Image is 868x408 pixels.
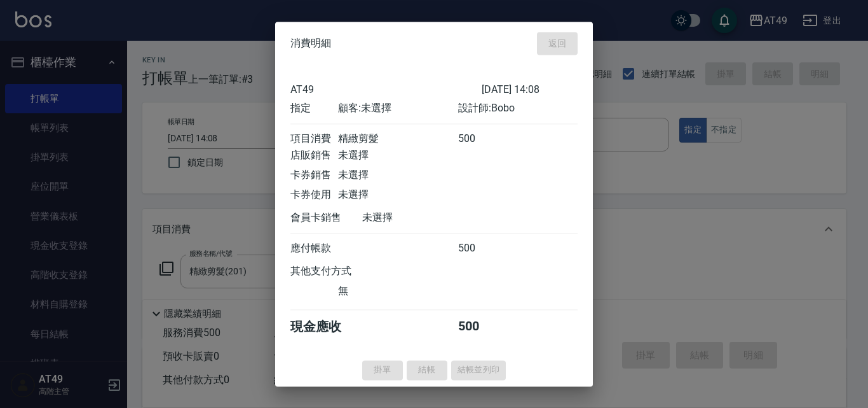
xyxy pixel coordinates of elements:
[458,132,506,146] div: 500
[482,83,578,95] div: [DATE] 14:08
[458,242,506,255] div: 500
[290,169,338,182] div: 卡券銷售
[290,211,362,225] div: 會員卡銷售
[290,83,482,95] div: AT49
[290,188,338,202] div: 卡券使用
[290,132,338,146] div: 項目消費
[458,318,506,335] div: 500
[290,37,331,50] span: 消費明細
[290,149,338,162] div: 店販銷售
[290,318,362,335] div: 現金應收
[290,265,386,278] div: 其他支付方式
[338,102,458,115] div: 顧客: 未選擇
[458,102,578,115] div: 設計師: Bobo
[362,211,482,225] div: 未選擇
[290,102,338,115] div: 指定
[338,149,458,162] div: 未選擇
[338,132,458,146] div: 精緻剪髮
[338,285,458,298] div: 無
[290,242,338,255] div: 應付帳款
[338,188,458,202] div: 未選擇
[338,169,458,182] div: 未選擇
